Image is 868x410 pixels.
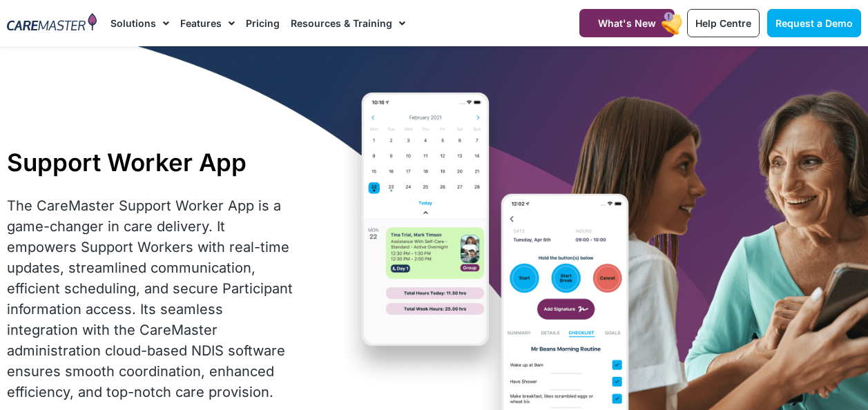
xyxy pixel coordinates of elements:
span: Request a Demo [775,17,853,29]
img: CareMaster Logo [7,13,97,33]
h1: Support Worker App [7,148,297,177]
a: Request a Demo [767,9,861,37]
span: Help Centre [695,17,751,29]
a: What's New [579,9,675,37]
div: The CareMaster Support Worker App is a game-changer in care delivery. It empowers Support Workers... [7,195,297,402]
span: What's New [598,17,656,29]
a: Help Centre [687,9,760,37]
